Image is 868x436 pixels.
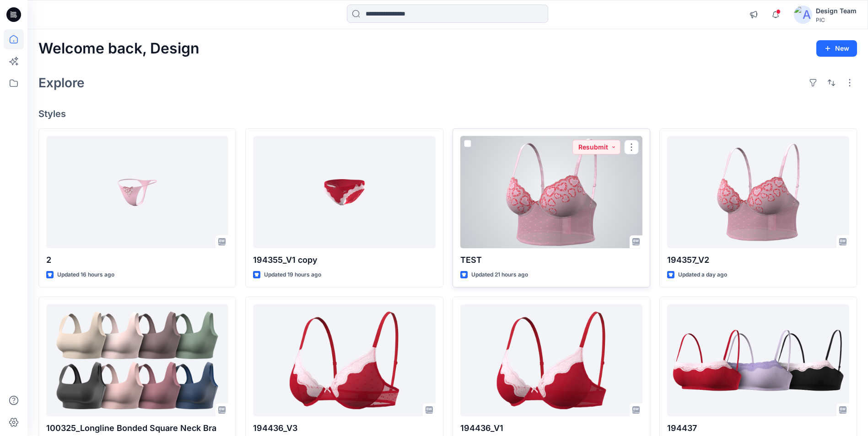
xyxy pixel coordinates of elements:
p: Updated 16 hours ago [57,270,114,280]
p: 100325_Longline Bonded Square Neck Bra [46,422,228,435]
a: 194437 [667,304,849,416]
a: 100325_Longline Bonded Square Neck Bra [46,304,228,416]
a: 194357_V2 [667,136,849,248]
p: TEST [460,254,642,266]
button: New [816,40,857,57]
div: Design Team [816,5,857,16]
h4: Styles [38,108,857,119]
p: Updated a day ago [678,270,727,280]
p: 2 [46,254,228,266]
a: 2 [46,136,228,248]
p: 194357_V2 [667,254,849,266]
p: 194437 [667,422,849,435]
a: 194436_V1 [460,304,642,416]
div: PIC [816,16,857,23]
a: 194355_V1 copy [253,136,435,248]
h2: Explore [38,75,85,90]
img: avatar [794,5,812,24]
a: 194436_V3 [253,304,435,416]
h2: Welcome back, Design [38,40,199,57]
p: 194355_V1 copy [253,254,435,266]
p: Updated 19 hours ago [264,270,321,280]
p: 194436_V1 [460,422,642,435]
p: Updated 21 hours ago [471,270,528,280]
a: TEST [460,136,642,248]
p: 194436_V3 [253,422,435,435]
